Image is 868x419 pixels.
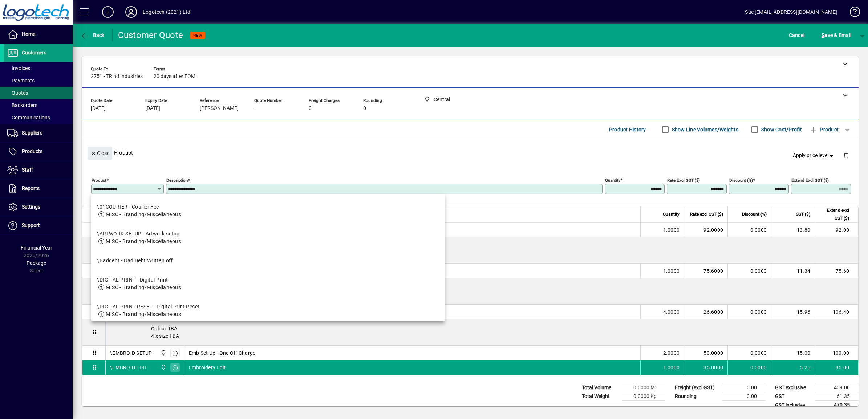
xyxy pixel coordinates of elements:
[200,106,239,111] span: [PERSON_NAME]
[82,139,859,166] div: Product
[689,267,723,275] div: 75.6000
[815,305,858,319] td: 106.40
[96,5,119,19] button: Add
[92,178,106,183] mat-label: Product
[106,211,181,217] span: MISC - Branding/Miscellaneous
[88,147,112,160] button: Close
[4,180,73,198] a: Reports
[815,346,858,360] td: 100.00
[663,349,680,357] span: 2.0000
[689,349,723,357] div: 50.0000
[837,147,855,164] button: Delete
[722,383,766,392] td: 0.00
[791,178,829,183] mat-label: Extend excl GST ($)
[689,308,723,316] div: 26.6000
[727,346,771,360] td: 0.0000
[91,106,106,111] span: [DATE]
[4,25,73,44] a: Home
[815,392,859,401] td: 61.35
[837,152,855,159] app-page-header-button: Delete
[22,167,33,173] span: Staff
[822,32,824,38] span: S
[815,401,859,410] td: 470.35
[91,197,445,224] mat-option: \01COURIER - Courier Fee
[7,65,30,71] span: Invoices
[689,226,723,234] div: 92.0000
[106,284,181,290] span: MISC - Branding/Miscellaneous
[254,106,256,111] span: -
[789,29,805,41] span: Cancel
[86,149,114,156] app-page-header-button: Close
[760,126,802,133] label: Show Cost/Profit
[815,360,858,375] td: 35.00
[97,203,181,211] div: \01COURIER - Courier Fee
[771,346,815,360] td: 15.00
[796,210,810,218] span: GST ($)
[91,251,445,270] mat-option: \Baddebt - Bad Debt Written off
[4,111,73,124] a: Communications
[605,178,620,183] mat-label: Quantity
[106,278,858,304] div: Colour TBA 1 x size TBA
[727,360,771,375] td: 0.0000
[91,297,445,324] mat-option: \DIGITAL PRINT RESET - Digital Print Reset
[771,223,815,237] td: 13.80
[4,74,73,87] a: Payments
[106,237,858,263] div: Colour TBA 1 x size TBA
[145,106,160,111] span: [DATE]
[97,230,181,238] div: \ARTWORK SETUP - Artwork setup
[73,29,113,42] app-page-header-button: Back
[91,224,445,251] mat-option: \ARTWORK SETUP - Artwork setup
[771,401,815,410] td: GST inclusive
[363,106,366,111] span: 0
[97,257,173,264] div: \Baddebt - Bad Debt Written off
[110,349,152,357] div: \EMBROID SETUP
[90,147,109,159] span: Close
[22,148,42,154] span: Products
[663,226,680,234] span: 1.0000
[790,149,838,162] button: Apply price level
[663,364,680,371] span: 1.0000
[22,204,40,210] span: Settings
[7,78,35,83] span: Payments
[193,33,202,38] span: NEW
[91,74,143,79] span: 2751 - TRind Industries
[189,349,256,357] span: Emb Set Up - One Off Charge
[159,349,167,357] span: Central
[689,364,723,371] div: 35.0000
[27,260,46,266] span: Package
[771,392,815,401] td: GST
[166,178,188,183] mat-label: Description
[7,115,50,120] span: Communications
[106,238,181,244] span: MISC - Branding/Miscellaneous
[154,74,195,79] span: 20 days after EOM
[787,29,807,42] button: Cancel
[22,50,46,56] span: Customers
[22,130,42,136] span: Suppliers
[819,206,849,222] span: Extend excl GST ($)
[815,264,858,278] td: 75.60
[771,360,815,375] td: 5.25
[609,124,646,135] span: Product History
[4,161,73,179] a: Staff
[771,264,815,278] td: 11.34
[4,198,73,216] a: Settings
[663,308,680,316] span: 4.0000
[578,383,622,392] td: Total Volume
[690,210,723,218] span: Rate excl GST ($)
[670,126,738,133] label: Show Line Volumes/Weights
[727,223,771,237] td: 0.0000
[722,392,766,401] td: 0.00
[21,245,52,251] span: Financial Year
[78,29,106,42] button: Back
[844,1,859,25] a: Knowledge Base
[578,392,622,401] td: Total Weight
[97,276,181,284] div: \DIGITAL PRINT - Digital Print
[4,143,73,161] a: Products
[671,383,722,392] td: Freight (excl GST)
[119,5,143,19] button: Profile
[815,383,859,392] td: 409.00
[91,270,445,297] mat-option: \DIGITAL PRINT - Digital Print
[727,264,771,278] td: 0.0000
[809,124,839,135] span: Product
[727,305,771,319] td: 0.0000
